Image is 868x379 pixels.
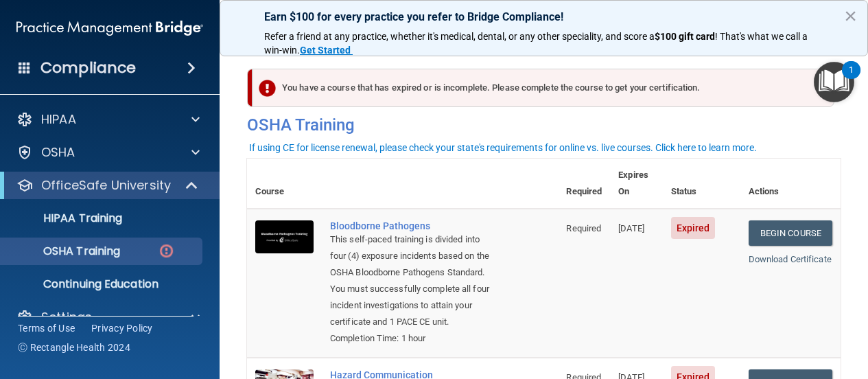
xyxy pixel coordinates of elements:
[264,31,655,42] span: Refer a friend at any practice, whether it's medical, dental, or any other speciality, and score a
[300,45,353,56] a: Get Started
[655,31,715,42] strong: $100 gift card
[618,223,644,233] span: [DATE]
[41,177,171,194] p: OfficeSafe University
[300,45,351,56] strong: Get Started
[749,220,832,246] a: Begin Course
[610,159,663,209] th: Expires On
[253,69,834,107] div: You have a course that has expired or is incomplete. Please complete the course to get your certi...
[671,217,716,239] span: Expired
[330,220,489,231] a: Bloodborne Pathogens
[330,330,489,347] div: Completion Time: 1 hour
[16,309,200,325] a: Settings
[247,115,841,135] h4: OSHA Training
[749,254,832,264] a: Download Certificate
[158,242,175,260] img: danger-circle.6113f641.png
[849,70,854,88] div: 1
[663,159,740,209] th: Status
[91,321,153,335] a: Privacy Policy
[814,62,854,102] button: Open Resource Center, 1 new notification
[9,277,196,291] p: Continuing Education
[41,309,92,325] p: Settings
[259,80,276,97] img: exclamation-circle-solid-danger.72ef9ffc.png
[247,141,759,154] button: If using CE for license renewal, please check your state's requirements for online vs. live cours...
[9,244,120,258] p: OSHA Training
[566,223,601,233] span: Required
[16,177,199,194] a: OfficeSafe University
[264,31,810,56] span: ! That's what we call a win-win.
[18,341,130,354] span: Ⓒ Rectangle Health 2024
[247,159,322,209] th: Course
[9,211,122,225] p: HIPAA Training
[844,5,857,27] button: Close
[16,14,203,42] img: PMB logo
[330,231,489,330] div: This self-paced training is divided into four (4) exposure incidents based on the OSHA Bloodborne...
[16,111,200,128] a: HIPAA
[740,159,841,209] th: Actions
[41,144,75,161] p: OSHA
[558,159,610,209] th: Required
[40,58,136,78] h4: Compliance
[41,111,76,128] p: HIPAA
[249,143,757,152] div: If using CE for license renewal, please check your state's requirements for online vs. live cours...
[18,321,75,335] a: Terms of Use
[264,10,823,23] p: Earn $100 for every practice you refer to Bridge Compliance!
[16,144,200,161] a: OSHA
